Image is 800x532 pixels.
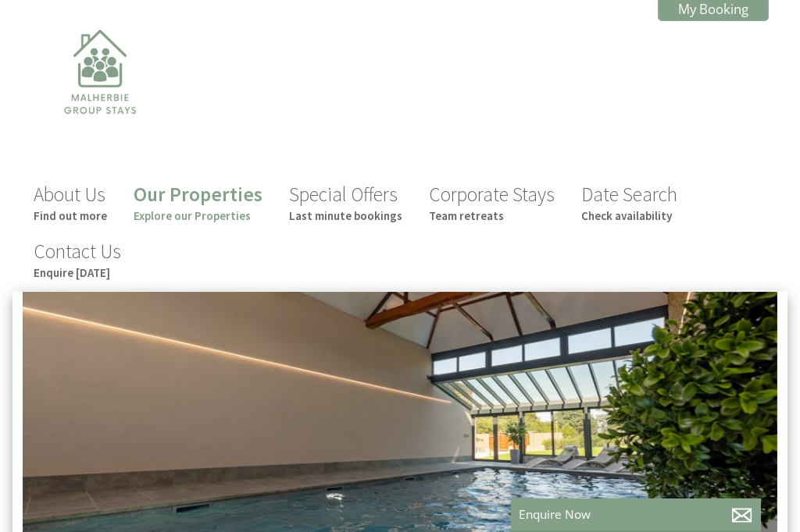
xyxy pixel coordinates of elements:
a: Contact UsEnquire [DATE] [34,239,121,280]
p: Enquire Now [519,506,753,523]
a: Date SearchCheck availability [581,182,677,223]
a: Special OffersLast minute bookings [289,182,402,223]
small: Explore our Properties [134,208,262,223]
small: Find out more [34,208,107,223]
a: Our PropertiesExplore our Properties [134,182,262,223]
small: Team retreats [429,208,555,223]
a: About UsFind out more [34,182,107,223]
small: Enquire [DATE] [34,265,121,280]
small: Last minute bookings [289,208,402,223]
a: Corporate StaysTeam retreats [429,182,555,223]
small: Check availability [581,208,677,223]
img: Malherbie Group Stays [22,20,178,176]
